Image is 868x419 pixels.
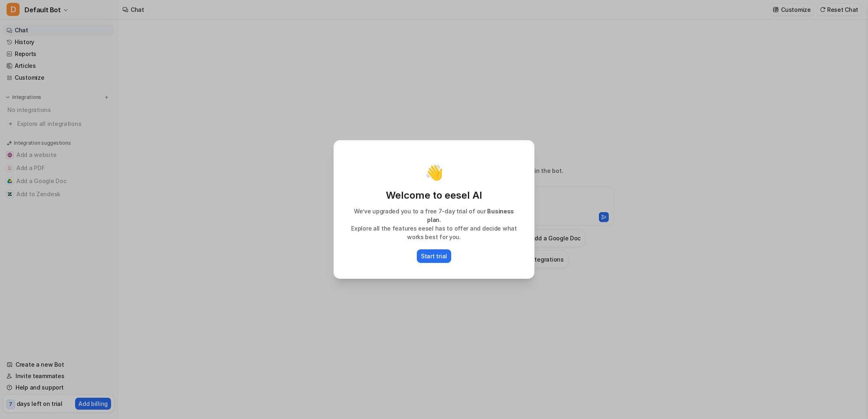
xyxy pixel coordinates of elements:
p: 👋 [425,164,443,181]
button: Start trial [417,249,451,263]
p: Welcome to eesel AI [343,189,525,202]
p: We’ve upgraded you to a free 7-day trial of our [343,207,525,224]
p: Start trial [421,252,447,260]
p: Explore all the features eesel has to offer and decide what works best for you. [343,224,525,241]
